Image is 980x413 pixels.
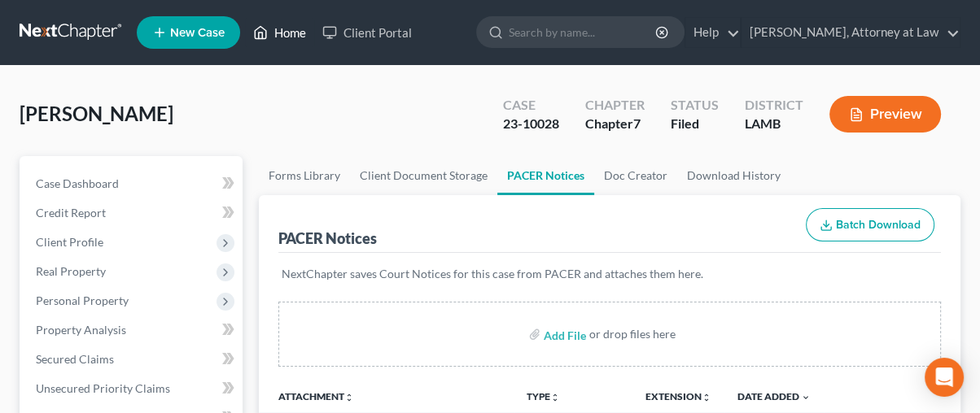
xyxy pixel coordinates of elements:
[685,18,740,47] a: Help
[36,293,129,307] span: Personal Property
[36,264,106,278] span: Real Property
[259,156,350,195] a: Forms Library
[503,96,559,115] div: Case
[509,17,658,47] input: Search by name...
[737,390,811,402] a: Date Added expand_more
[36,352,114,366] span: Secured Claims
[170,27,225,39] span: New Case
[550,393,560,402] i: unfold_more
[585,115,645,133] div: Chapter
[925,358,964,397] div: Open Intercom Messenger
[245,18,314,47] a: Home
[677,156,790,195] a: Download History
[23,374,243,403] a: Unsecured Priority Claims
[282,266,938,282] p: NextChapter saves Court Notices for this case from PACER and attaches them here.
[836,218,921,232] span: Batch Download
[801,393,811,402] i: expand_more
[497,156,594,195] a: PACER Notices
[589,326,676,342] div: or drop files here
[633,115,641,131] span: 7
[344,393,354,402] i: unfold_more
[594,156,677,195] a: Doc Creator
[36,381,170,395] span: Unsecured Priority Claims
[20,102,173,125] span: [PERSON_NAME]
[36,206,106,220] span: Credit Report
[23,169,243,198] a: Case Dashboard
[36,323,126,337] span: Property Analysis
[23,315,243,345] a: Property Analysis
[278,228,377,248] div: PACER Notices
[585,96,645,115] div: Chapter
[702,393,711,402] i: unfold_more
[36,176,119,190] span: Case Dashboard
[503,115,559,133] div: 23-10028
[671,115,719,133] div: Filed
[278,390,354,402] a: Attachmentunfold_more
[745,96,803,115] div: District
[806,208,934,242] button: Batch Download
[829,96,941,133] button: Preview
[23,198,243,228] a: Credit Report
[745,115,803,133] div: LAMB
[645,390,711,402] a: Extensionunfold_more
[36,235,103,249] span: Client Profile
[527,392,560,402] button: TYPEunfold_more
[671,96,719,115] div: Status
[23,345,243,374] a: Secured Claims
[314,18,420,47] a: Client Portal
[350,156,497,195] a: Client Document Storage
[742,18,960,47] a: [PERSON_NAME], Attorney at Law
